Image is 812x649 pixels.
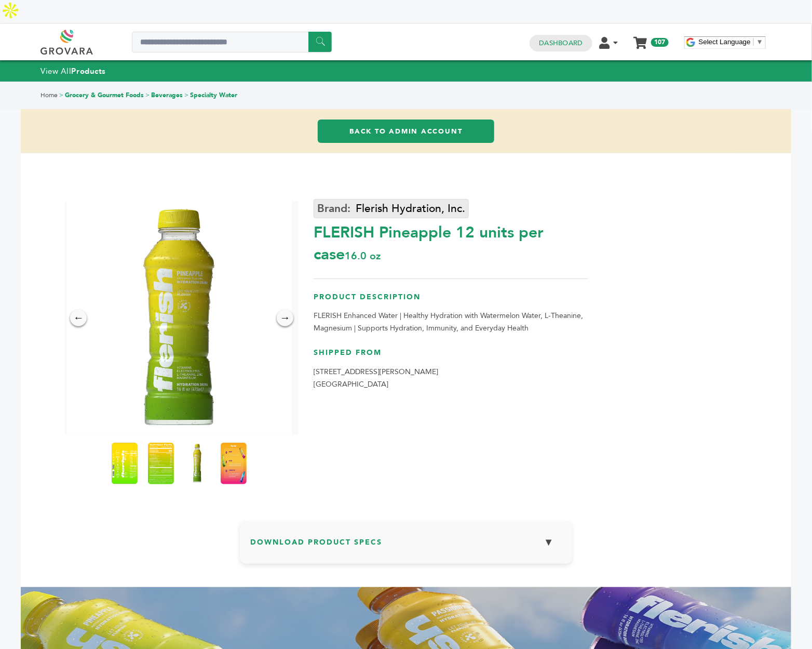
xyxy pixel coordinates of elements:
span: ​ [753,38,754,46]
a: My Cart [634,33,646,44]
div: ← [70,310,87,326]
button: ▼ [536,531,562,553]
a: Grocery & Gourmet Foods [65,91,144,99]
a: Dashboard [539,38,583,48]
img: FLERISH - Pineapple 12 units per case 16.0 oz [221,443,247,484]
span: > [184,91,188,99]
a: View AllProducts [40,66,106,76]
img: FLERISH - Pineapple 12 units per case 16.0 oz Product Label [112,443,138,484]
span: 107 [651,38,669,47]
img: FLERISH - Pineapple 12 units per case 16.0 oz [184,443,210,484]
a: Select Language​ [699,38,763,46]
span: > [59,91,63,99]
a: Flerish Hydration, Inc. [314,199,469,218]
a: Home [40,91,58,99]
img: FLERISH - Pineapple 12 units per case 16.0 oz [66,201,292,435]
img: FLERISH - Pineapple 12 units per case 16.0 oz Nutrition Info [148,443,174,484]
div: FLERISH Pineapple 12 units per case [314,217,588,266]
h3: Download Product Specs [250,531,562,561]
h3: Shipped From [314,348,588,366]
span: 16.0 oz [345,249,381,263]
div: → [277,310,293,326]
a: Beverages [151,91,183,99]
span: Select Language [699,38,751,46]
input: Search a product or brand... [132,32,332,52]
a: Specialty Water [190,91,237,99]
span: > [145,91,150,99]
strong: Products [72,66,106,76]
h3: Product Description [314,292,588,310]
a: Back to Admin Account [318,120,495,143]
p: FLERISH Enhanced Water | Healthy Hydration with Watermelon Water, L-Theanine, Magnesium | Support... [314,310,588,335]
p: [STREET_ADDRESS][PERSON_NAME] [GEOGRAPHIC_DATA] [314,366,588,391]
span: ▼ [756,38,763,46]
